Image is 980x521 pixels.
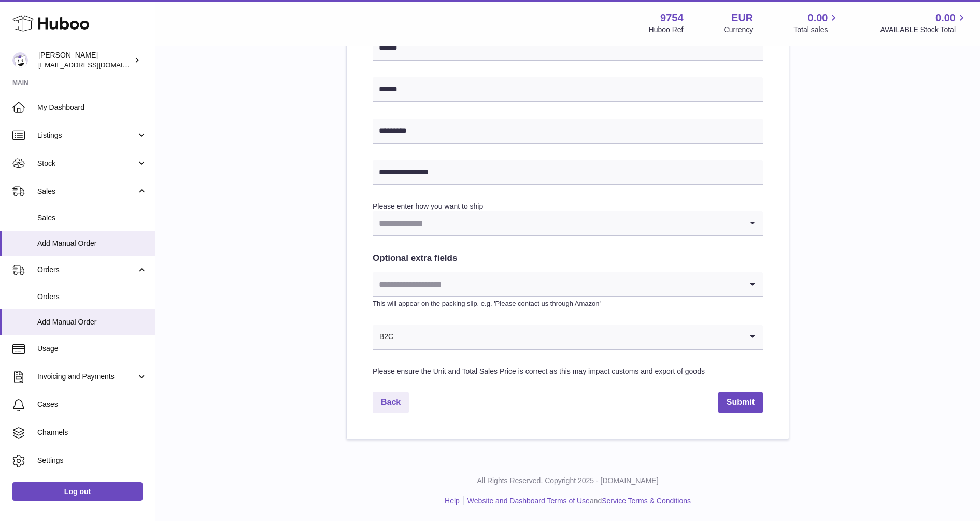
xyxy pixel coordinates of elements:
span: Add Manual Order [37,317,147,327]
strong: 9754 [660,11,684,25]
span: Sales [37,187,136,196]
span: Channels [37,428,147,438]
p: This will appear on the packing slip. e.g. 'Please contact us through Amazon' [373,299,763,308]
span: Listings [37,131,136,140]
p: All Rights Reserved. Copyright 2025 - [DOMAIN_NAME] [164,476,972,486]
span: My Dashboard [37,103,147,112]
span: AVAILABLE Stock Total [880,25,968,35]
a: Service Terms & Conditions [602,497,691,505]
span: Total sales [793,25,840,35]
a: Back [373,392,409,413]
div: Search for option [373,272,763,297]
span: Usage [37,344,147,354]
span: Stock [37,159,136,168]
div: Currency [724,25,754,35]
span: Settings [37,456,147,466]
span: 0.00 [808,11,828,25]
span: Orders [37,265,136,275]
input: Search for option [373,211,742,235]
h2: Optional extra fields [373,252,763,264]
span: [EMAIL_ADDRESS][DOMAIN_NAME] [38,61,152,69]
a: 0.00 AVAILABLE Stock Total [880,11,968,35]
span: Cases [37,400,147,410]
div: Please ensure the Unit and Total Sales Price is correct as this may impact customs and export of ... [373,367,763,376]
a: Website and Dashboard Terms of Use [467,497,590,505]
span: Sales [37,213,147,223]
a: Log out [12,482,143,501]
label: Please enter how you want to ship [373,202,483,210]
strong: EUR [731,11,753,25]
span: Orders [37,292,147,302]
input: Search for option [394,325,742,349]
div: Search for option [373,211,763,236]
span: B2C [373,325,394,349]
span: 0.00 [935,11,956,25]
a: 0.00 Total sales [793,11,840,35]
span: Invoicing and Payments [37,372,136,382]
div: Search for option [373,325,763,350]
input: Search for option [373,272,742,296]
a: Help [445,497,460,505]
div: [PERSON_NAME] [38,50,132,70]
button: Submit [718,392,763,413]
div: Huboo Ref [649,25,684,35]
li: and [464,496,691,506]
span: Add Manual Order [37,238,147,248]
img: info@fieldsluxury.london [12,52,28,68]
